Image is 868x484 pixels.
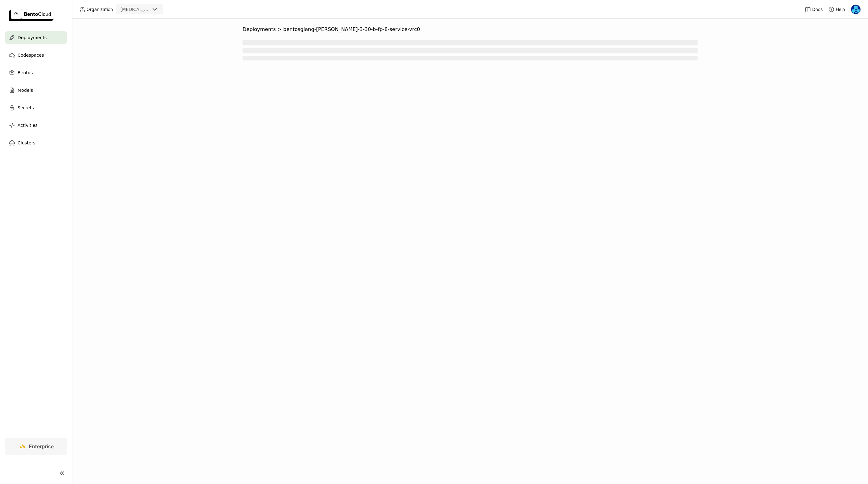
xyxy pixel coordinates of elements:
span: Activities [18,122,38,129]
span: > [276,26,283,33]
span: Deployments [18,34,47,41]
span: Deployments [243,26,276,33]
span: Help [836,7,845,12]
span: Organization [86,7,113,12]
span: Docs [812,7,823,12]
span: bentosglang-[PERSON_NAME]-3-30-b-fp-8-service-vrc0 [283,26,420,33]
a: Models [5,84,67,96]
input: Selected revia. [150,7,151,13]
span: Clusters [18,139,35,147]
div: Help [828,6,845,13]
a: Enterprise [5,438,67,455]
nav: Breadcrumbs navigation [243,26,698,33]
a: Activities [5,119,67,132]
div: [MEDICAL_DATA] [120,6,150,13]
a: Bentos [5,66,67,79]
a: Clusters [5,137,67,149]
img: Yi Guo [851,5,860,14]
span: Enterprise [29,443,54,450]
span: Secrets [18,104,34,112]
span: Models [18,86,33,94]
a: Codespaces [5,49,67,61]
span: Bentos [18,69,33,76]
a: Deployments [5,31,67,44]
img: logo [9,9,54,21]
a: Docs [805,6,823,13]
a: Secrets [5,101,67,114]
span: Codespaces [18,51,44,59]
